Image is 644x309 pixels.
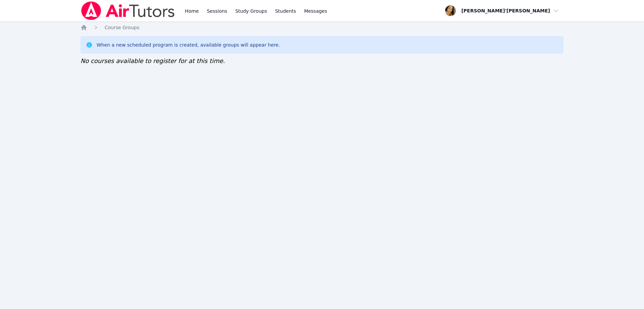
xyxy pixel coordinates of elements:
[97,42,280,48] div: When a new scheduled program is created, available groups will appear here.
[80,57,225,64] span: No courses available to register for at this time.
[80,1,175,20] img: Air Tutors
[105,24,139,31] a: Course Groups
[80,24,563,31] nav: Breadcrumb
[105,25,139,30] span: Course Groups
[304,8,327,14] span: Messages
